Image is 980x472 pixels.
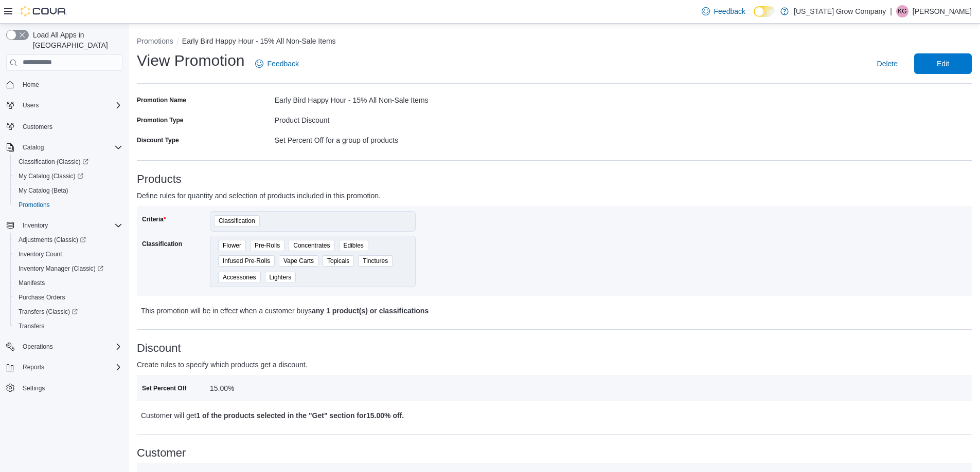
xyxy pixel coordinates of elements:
span: Concentrates [293,240,330,251]
span: Flower [218,240,246,251]
span: Home [19,78,122,91]
span: Customers [19,120,122,133]
p: [PERSON_NAME] [913,5,972,17]
a: Adjustments (Classic) [10,233,127,247]
button: Catalog [2,140,127,155]
span: Transfers (Classic) [19,308,78,316]
a: Purchase Orders [14,291,69,304]
span: Transfers (Classic) [14,306,122,318]
input: Dark Mode [754,6,775,17]
span: Inventory [19,219,122,232]
a: Feedback [698,1,750,22]
span: Edit [937,59,949,69]
button: Reports [2,360,127,374]
span: Topicals [327,256,349,266]
label: Classification [142,240,182,248]
b: any 1 product(s) or classifications [312,307,429,315]
p: Customer will get [141,409,761,422]
span: Operations [19,341,122,353]
label: Discount Type [137,136,179,144]
nav: An example of EuiBreadcrumbs [137,36,972,48]
span: Edibles [344,240,364,251]
button: Purchase Orders [10,290,127,305]
span: KG [898,5,906,17]
span: Concentrates [289,240,334,251]
span: Transfers [14,320,122,332]
span: Feedback [714,6,745,16]
span: Inventory [23,221,48,230]
button: Operations [19,341,57,353]
h1: View Promotion [137,50,245,71]
span: Tinctures [358,255,393,267]
span: Infused Pre-Rolls [218,255,275,267]
span: Adjustments (Classic) [14,234,122,246]
button: Users [2,98,127,112]
span: Vape Carts [283,256,314,266]
button: Customers [2,119,127,134]
span: Inventory Manager (Classic) [14,262,122,275]
a: My Catalog (Classic) [10,169,127,183]
div: Product Discount [275,112,555,124]
div: Set Percent Off for a group of products [275,132,555,144]
span: Pre-Rolls [255,240,280,251]
span: Classification [219,216,255,226]
p: | [890,5,892,17]
span: Topicals [323,255,354,267]
span: Lighters [265,272,296,283]
span: Settings [23,384,45,392]
button: Delete [873,53,902,74]
span: My Catalog (Beta) [19,186,68,195]
p: Define rules for quantity and selection of products included in this promotion. [137,190,763,202]
span: Purchase Orders [14,291,122,304]
span: Promotions [14,199,122,211]
span: My Catalog (Classic) [19,172,83,180]
img: Cova [21,6,67,16]
span: Load All Apps in [GEOGRAPHIC_DATA] [29,30,122,50]
span: Promotions [19,201,50,209]
button: Promotions [137,37,173,45]
label: Promotion Type [137,116,183,124]
a: Manifests [14,277,49,289]
span: Feedback [268,59,299,69]
span: My Catalog (Beta) [14,184,122,197]
span: Accessories [223,272,256,282]
span: My Catalog (Classic) [14,170,122,182]
a: Promotions [14,199,54,211]
span: Customers [23,123,52,131]
label: Promotion Name [137,96,186,104]
p: This promotion will be in effect when a customer buys [141,305,761,317]
span: Pre-Rolls [250,240,284,251]
button: Catalog [19,141,48,154]
div: 15.00% [210,380,348,392]
button: Reports [19,361,48,373]
a: Classification (Classic) [14,156,93,168]
div: Kennan Goebel [896,5,908,17]
span: Flower [223,240,241,251]
button: Inventory [2,218,127,233]
a: Customers [19,121,57,133]
span: Users [23,101,39,109]
button: Operations [2,339,127,354]
p: [US_STATE] Grow Company [794,5,886,17]
span: Infused Pre-Rolls [223,256,270,266]
button: Home [2,77,127,92]
span: Users [19,99,122,111]
a: Transfers (Classic) [14,306,82,318]
a: Inventory Manager (Classic) [10,261,127,276]
label: Set Percent Off [142,384,187,392]
span: Accessories [218,272,261,283]
p: Create rules to specify which products get a discount. [137,358,763,371]
a: Inventory Count [14,248,66,260]
button: Early Bird Happy Hour - 15% All Non-Sale Items [182,37,336,45]
span: Reports [19,361,122,373]
button: Users [19,99,43,111]
span: Manifests [14,277,122,289]
h3: Products [137,173,972,185]
a: Settings [19,382,49,394]
a: My Catalog (Beta) [14,184,73,197]
span: Reports [23,363,44,371]
span: Inventory Manager (Classic) [19,265,103,273]
span: Vape Carts [279,255,318,267]
div: Early Bird Happy Hour - 15% All Non-Sale Items [275,92,555,104]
